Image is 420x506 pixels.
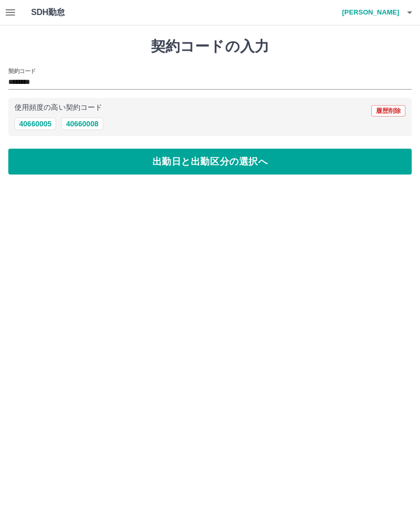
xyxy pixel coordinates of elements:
[8,38,412,55] h1: 契約コードの入力
[8,67,36,75] h2: 契約コード
[15,118,56,130] button: 40660005
[371,105,405,117] button: 履歴削除
[8,149,412,175] button: 出勤日と出勤区分の選択へ
[15,104,102,111] p: 使用頻度の高い契約コード
[61,118,103,130] button: 40660008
